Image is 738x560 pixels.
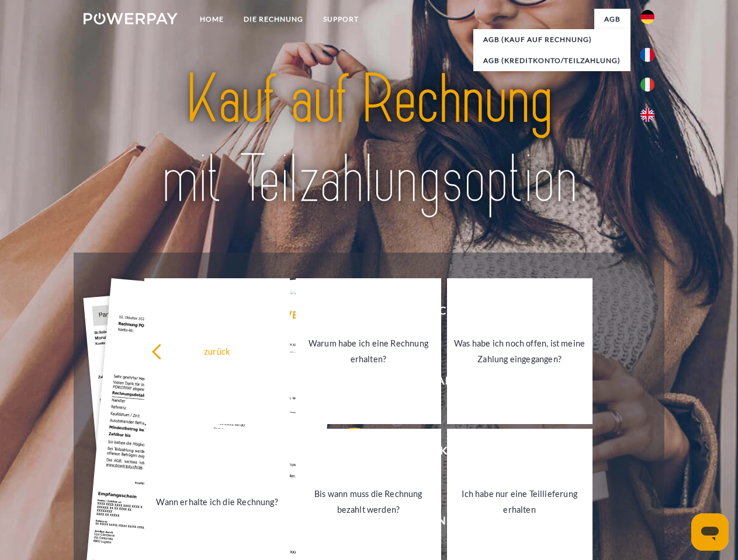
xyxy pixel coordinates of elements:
img: en [640,108,654,122]
a: Was habe ich noch offen, ist meine Zahlung eingegangen? [447,278,593,424]
div: Warum habe ich eine Rechnung erhalten? [303,335,434,367]
div: Was habe ich noch offen, ist meine Zahlung eingegangen? [454,335,585,367]
a: SUPPORT [313,9,369,30]
a: agb [594,9,630,30]
div: zurück [151,343,283,359]
img: logo-powerpay-white.svg [84,13,178,24]
div: Wann erhalte ich die Rechnung? [151,494,283,509]
div: Ich habe nur eine Teillieferung erhalten [454,486,585,517]
div: Bis wann muss die Rechnung bezahlt werden? [303,486,434,517]
img: fr [640,48,654,62]
a: DIE RECHNUNG [234,9,313,30]
iframe: Schaltfläche zum Öffnen des Messaging-Fensters [691,513,729,551]
img: de [640,10,654,24]
img: it [640,78,654,92]
img: title-powerpay_de.svg [112,56,626,223]
a: AGB (Kreditkonto/Teilzahlung) [473,50,630,71]
a: AGB (Kauf auf Rechnung) [473,29,630,50]
a: Home [190,9,234,30]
